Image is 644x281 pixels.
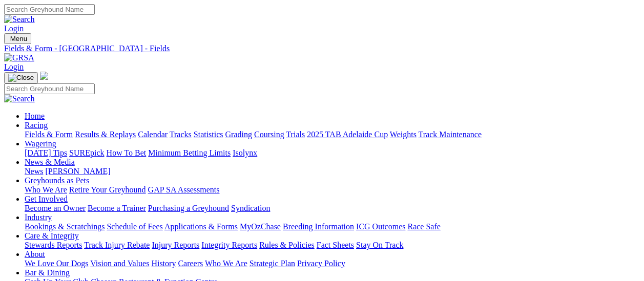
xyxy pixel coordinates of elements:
a: Stewards Reports [25,241,82,249]
a: News & Media [25,158,75,166]
a: Injury Reports [152,241,199,249]
a: About [25,250,45,258]
a: [DATE] Tips [25,148,67,157]
div: News & Media [25,167,640,176]
a: Strategic Plan [250,259,295,268]
a: Weights [390,130,417,139]
a: Fields & Form - [GEOGRAPHIC_DATA] - Fields [4,44,640,53]
img: Search [4,94,35,103]
a: Grading [225,130,252,139]
div: Care & Integrity [25,241,640,250]
a: Become an Owner [25,204,86,212]
a: Syndication [231,204,270,212]
div: About [25,259,640,268]
div: Industry [25,222,640,231]
a: Integrity Reports [201,241,257,249]
a: History [151,259,176,268]
a: Track Maintenance [419,130,482,139]
a: 2025 TAB Adelaide Cup [307,130,388,139]
a: Racing [25,121,48,129]
a: Greyhounds as Pets [25,176,89,185]
a: Calendar [138,130,168,139]
a: Vision and Values [90,259,149,268]
a: Retire Your Greyhound [69,185,146,194]
a: Fields & Form [25,130,73,139]
a: Who We Are [205,259,247,268]
a: Industry [25,213,52,222]
a: Privacy Policy [297,259,345,268]
a: Get Involved [25,194,68,203]
a: Wagering [25,139,56,148]
a: How To Bet [107,148,147,157]
a: Results & Replays [75,130,136,139]
a: Purchasing a Greyhound [148,204,229,212]
a: Home [25,112,45,120]
a: Rules & Policies [259,241,315,249]
a: Track Injury Rebate [84,241,150,249]
a: Bar & Dining [25,268,70,277]
a: Trials [286,130,305,139]
span: Menu [10,35,27,42]
a: Login [4,62,24,71]
a: Statistics [194,130,223,139]
a: Fact Sheets [317,241,354,249]
a: We Love Our Dogs [25,259,88,268]
input: Search [4,83,95,94]
img: Search [4,15,35,24]
a: Bookings & Scratchings [25,222,105,231]
a: MyOzChase [240,222,281,231]
a: Schedule of Fees [107,222,162,231]
div: Get Involved [25,204,640,213]
a: Who We Are [25,185,67,194]
input: Search [4,4,95,15]
a: [PERSON_NAME] [45,167,110,176]
a: Care & Integrity [25,231,79,240]
img: logo-grsa-white.png [40,72,48,80]
button: Toggle navigation [4,33,31,44]
a: Isolynx [233,148,257,157]
img: GRSA [4,53,34,62]
a: SUREpick [69,148,104,157]
a: Stay On Track [356,241,403,249]
div: Greyhounds as Pets [25,185,640,194]
a: Race Safe [407,222,440,231]
div: Racing [25,130,640,139]
a: Login [4,24,24,33]
a: Minimum Betting Limits [148,148,231,157]
div: Wagering [25,148,640,158]
a: Breeding Information [283,222,354,231]
a: News [25,167,43,176]
a: Tracks [170,130,192,139]
a: Careers [178,259,203,268]
a: GAP SA Assessments [148,185,220,194]
a: Applications & Forms [164,222,238,231]
a: Coursing [254,130,284,139]
button: Toggle navigation [4,72,38,83]
img: Close [8,74,34,82]
a: ICG Outcomes [356,222,405,231]
a: Become a Trainer [88,204,146,212]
